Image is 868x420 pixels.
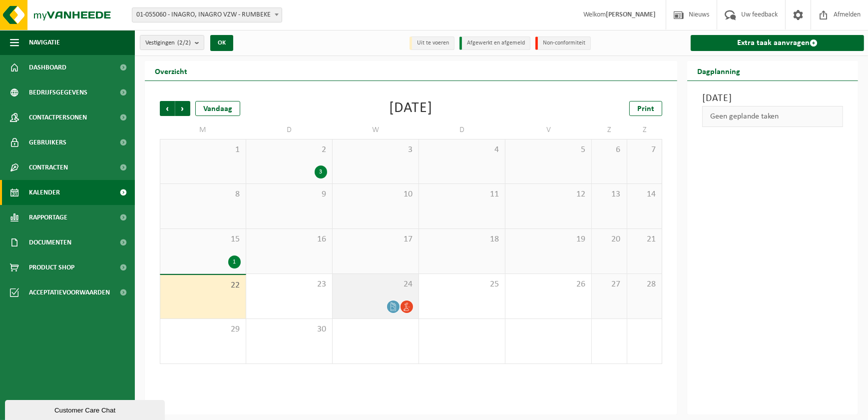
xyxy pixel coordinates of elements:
[165,234,241,245] span: 15
[535,36,591,50] li: Non-conformiteit
[29,55,66,80] span: Dashboard
[510,144,586,155] span: 5
[132,8,282,22] span: 01-055060 - INAGRO, INAGRO VZW - RUMBEKE
[29,255,74,280] span: Product Shop
[228,255,241,268] div: 1
[338,189,414,200] span: 10
[424,189,500,200] span: 11
[510,279,586,290] span: 26
[29,155,68,180] span: Contracten
[510,189,586,200] span: 12
[702,106,843,127] div: Geen geplande taken
[160,101,175,116] span: Vorige
[390,101,433,116] div: [DATE]
[510,234,586,245] span: 19
[632,144,657,155] span: 7
[160,121,246,139] td: M
[29,230,71,255] span: Documenten
[315,165,327,178] div: 3
[629,101,662,116] a: Print
[210,35,233,51] button: OK
[632,189,657,200] span: 14
[145,61,197,80] h2: Overzicht
[597,189,621,200] span: 13
[687,61,750,80] h2: Dagplanning
[691,35,864,51] a: Extra taak aanvragen
[597,279,621,290] span: 27
[145,35,191,50] span: Vestigingen
[592,121,627,139] td: Z
[632,279,657,290] span: 28
[632,234,657,245] span: 21
[246,121,333,139] td: D
[410,36,454,50] li: Uit te voeren
[175,101,190,116] span: Volgende
[338,234,414,245] span: 17
[637,105,654,113] span: Print
[251,144,327,155] span: 2
[597,234,621,245] span: 20
[165,189,241,200] span: 8
[424,279,500,290] span: 25
[338,279,414,290] span: 24
[251,234,327,245] span: 16
[5,398,167,420] iframe: chat widget
[251,324,327,335] span: 30
[505,121,592,139] td: V
[29,280,110,305] span: Acceptatievoorwaarden
[251,189,327,200] span: 9
[424,234,500,245] span: 18
[195,101,240,116] div: Vandaag
[459,36,530,50] li: Afgewerkt en afgemeld
[165,324,241,335] span: 29
[338,144,414,155] span: 3
[597,144,621,155] span: 6
[29,80,87,105] span: Bedrijfsgegevens
[333,121,419,139] td: W
[29,180,60,205] span: Kalender
[165,280,241,291] span: 22
[424,144,500,155] span: 4
[177,39,191,46] count: (2/2)
[140,35,204,50] button: Vestigingen(2/2)
[29,30,60,55] span: Navigatie
[29,205,67,230] span: Rapportage
[251,279,327,290] span: 23
[419,121,505,139] td: D
[702,91,843,106] h3: [DATE]
[627,121,662,139] td: Z
[606,11,656,18] strong: [PERSON_NAME]
[132,7,282,22] span: 01-055060 - INAGRO, INAGRO VZW - RUMBEKE
[29,130,66,155] span: Gebruikers
[29,105,87,130] span: Contactpersonen
[165,144,241,155] span: 1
